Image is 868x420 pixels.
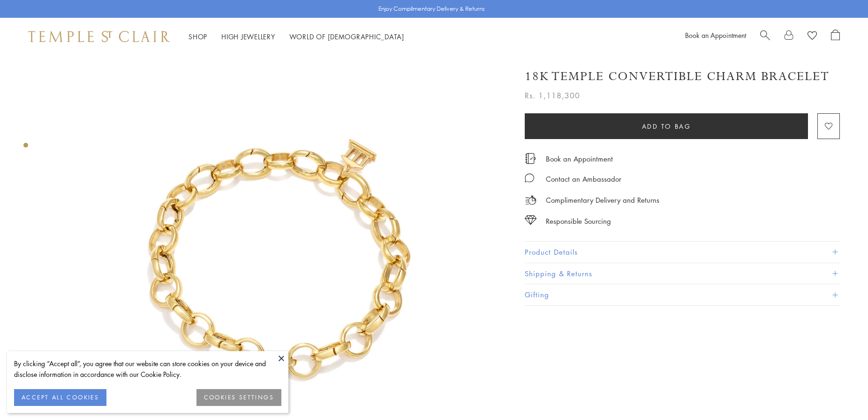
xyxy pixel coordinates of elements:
[642,121,691,132] span: Add to bag
[685,30,746,40] a: Book an Appointment
[28,31,170,42] img: Temple St. Clair
[525,68,830,85] h1: 18K Temple Convertible Charm Bracelet
[831,29,840,44] a: Open Shopping Bag
[189,31,404,43] nav: Main navigation
[525,242,840,263] button: Product Details
[808,29,817,44] a: View Wishlist
[525,263,840,284] button: Shipping & Returns
[14,389,106,406] button: ACCEPT ALL COOKIES
[525,153,536,164] img: icon_appointment.svg
[525,113,808,139] button: Add to bag
[525,194,536,206] img: icon_delivery.svg
[525,215,536,225] img: icon_sourcing.svg
[525,89,580,102] span: Rs. 1,118,300
[821,376,859,411] iframe: Gorgias live chat messenger
[221,32,275,41] a: High JewelleryHigh Jewellery
[289,32,404,41] a: World of [DEMOGRAPHIC_DATA]World of [DEMOGRAPHIC_DATA]
[189,32,207,41] a: ShopShop
[525,173,534,183] img: MessageIcon-01_2.svg
[546,215,611,227] div: Responsible Sourcing
[14,358,281,380] div: By clicking “Accept all”, you agree that our website can store cookies on your device and disclos...
[546,154,613,164] a: Book an Appointment
[546,194,659,206] p: Complimentary Delivery and Returns
[525,284,840,305] button: Gifting
[23,140,28,155] div: Product gallery navigation
[378,4,485,14] p: Enjoy Complimentary Delivery & Returns
[196,389,281,406] button: COOKIES SETTINGS
[546,173,621,185] div: Contact an Ambassador
[760,29,770,44] a: Search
